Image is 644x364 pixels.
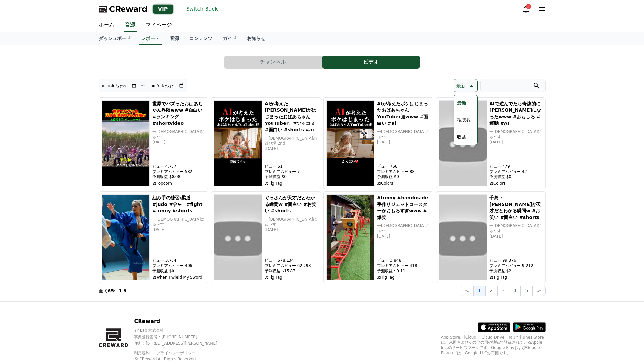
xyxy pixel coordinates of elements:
[124,18,137,32] a: 音源
[323,97,433,189] button: AIが考えたボケはじまったおばあちゃん YouTuber達www #面白い #ai AIが考えたボケはじまったおばあちゃん YouTuber達www #面白い #ai 一[DEMOGRAPHIC...
[489,140,543,145] p: [DATE]
[152,194,206,214] h5: 組み手の練習/柔道 #judo #유도 #fight #funny #shorts
[134,356,228,362] p: © CReward All Rights Reserved.
[152,275,206,280] p: When I Wield My Sword
[152,100,206,126] h5: 世界でバズったおばあちゃん界隈www #面白い #ランキング #shortvideo
[522,5,530,13] a: 3
[265,227,318,232] p: [DATE]
[377,181,430,186] p: Colors
[265,100,318,133] h5: AIが考えた[PERSON_NAME]がはじまったおばあちゃんYouTuber。#ツッコミ #面白い #shorts #ai
[377,194,430,221] h5: #funny #handmade 手作りジェットコースターがおもろすぎwww #爆笑
[99,97,208,189] button: 世界でバズったおばあちゃん界隈www #面白い #ランキング #shortvideo 世界でバズったおばあちゃん界隈www #面白い #ランキング #shortvideo 一[DEMOGRAPH...
[265,174,318,179] p: 予測収益 $0
[152,140,206,145] p: [DATE]
[214,194,262,280] img: ぐっさんが天才だとわかる瞬間w #面白い #お笑い #shorts
[140,18,177,32] a: マイページ
[265,263,318,268] p: プレミアムビュー 62,298
[224,56,322,69] button: チャンネル
[134,351,155,355] a: 利用規約
[134,317,228,325] p: CReward
[265,217,318,227] p: 一[DEMOGRAPHIC_DATA]にゅ〜す
[152,164,206,169] p: ビュー 4,777
[489,164,543,169] p: ビュー 479
[322,56,420,69] a: ビデオ
[265,136,318,146] p: 一[DEMOGRAPHIC_DATA]の遊び場 2nd
[377,268,430,273] p: 予測収益 $0.11
[165,32,184,45] a: 音源
[218,32,242,45] a: ガイド
[439,100,487,186] img: AIで遊んでたら奇跡的に石原さとみになったwww #おもしろ #運動 #AI
[489,268,543,273] p: 予測収益 $2
[489,223,543,234] p: 一[DEMOGRAPHIC_DATA]にゅ〜す
[152,169,206,174] p: プレミアムビュー 582
[454,130,469,144] button: 収益
[377,263,430,268] p: プレミアムビュー 418
[436,97,546,189] button: AIで遊んでたら奇跡的に石原さとみになったwww #おもしろ #運動 #AI AIで遊んでたら奇跡的に[PERSON_NAME]になったwww #おもしろ #運動 #AI 一[DEMOGRAPH...
[533,286,545,296] button: >
[102,194,150,280] img: 組み手の練習/柔道 #judo #유도 #fight #funny #shorts
[377,258,430,263] p: ビュー 3,848
[377,169,430,174] p: プレミアムビュー 88
[152,258,206,263] p: ビュー 3,774
[211,97,321,189] button: AIが考えたボケがはじまったおばあちゃんYouTuber。#ツッコミ #面白い #shorts #ai AIが考えた[PERSON_NAME]がはじまったおばあちゃんYouTuber。#ツッコミ...
[377,100,430,126] h5: AIが考えたボケはじまったおばあちゃん YouTuber達www #面白い #ai
[184,4,221,14] button: Switch Back
[139,32,162,45] a: レポート
[377,223,430,234] p: 一[DEMOGRAPHIC_DATA]にゅ〜す
[485,286,497,296] button: 2
[242,32,271,45] a: お知らせ
[326,194,374,280] img: #funny #handmade 手作りジェットコースターがおもろすぎwww #爆笑
[436,191,546,283] button: 千鳥・大吾が天才だとわかる瞬間w #お笑い #面白い #shorts 千鳥・[PERSON_NAME]が天才だとわかる瞬間w #お笑い #面白い #shorts 一[DEMOGRAPHIC_DA...
[377,174,430,179] p: 予測収益 $0
[265,194,318,214] h5: ぐっさんが天才だとわかる瞬間w #面白い #お笑い #shorts
[439,194,487,280] img: 千鳥・大吾が天才だとわかる瞬間w #お笑い #面白い #shorts
[108,288,114,293] strong: 65
[152,174,206,179] p: 予測収益 $0.08
[441,335,546,356] p: App Store、iCloud、iCloud Drive、およびiTunes Storeは、米国およびその他の国や地域で登録されているApple Inc.のサービスマークです。Google P...
[456,81,466,90] p: 最新
[497,286,509,296] button: 3
[99,4,148,14] a: CReward
[489,174,543,179] p: 予測収益 $0
[124,288,127,293] strong: 8
[184,32,218,45] a: コンテンツ
[521,286,533,296] button: 5
[157,351,196,355] a: プライバシーポリシー
[152,263,206,268] p: プレミアムビュー 406
[134,328,228,333] p: YP Lab 株式会社
[489,275,543,280] p: Tig Tag
[489,129,543,140] p: 一[DEMOGRAPHIC_DATA]にゅ〜す
[377,140,430,145] p: [DATE]
[265,258,318,263] p: ビュー 578,134
[99,191,208,283] button: 組み手の練習/柔道 #judo #유도 #fight #funny #shorts 組み手の練習/柔道 #judo #유도 #fight #funny #shorts 一[DEMOGRAPHIC...
[152,227,206,232] p: [DATE]
[326,100,374,186] img: AIが考えたボケはじまったおばあちゃん YouTuber達www #面白い #ai
[211,191,321,283] button: ぐっさんが天才だとわかる瞬間w #面白い #お笑い #shorts ぐっさんが天才だとわかる瞬間w #面白い #お笑い #shorts 一[DEMOGRAPHIC_DATA]にゅ〜す [DATE...
[454,113,473,127] button: 視聴数
[141,82,145,90] p: ~
[454,79,478,92] button: 最新
[152,129,206,140] p: 一[DEMOGRAPHIC_DATA]にゅ〜す
[102,100,150,186] img: 世界でバズったおばあちゃん界隈www #面白い #ランキング #shortvideo
[265,146,318,151] p: [DATE]
[265,268,318,273] p: 予測収益 $15.87
[153,5,173,14] div: VIP
[265,169,318,174] p: プレミアムビュー 7
[489,194,543,221] h5: 千鳥・[PERSON_NAME]が天才だとわかる瞬間w #お笑い #面白い #shorts
[489,258,543,263] p: ビュー 99,376
[152,217,206,227] p: 一[DEMOGRAPHIC_DATA]にゅ〜す
[119,288,122,293] strong: 1
[489,100,543,126] h5: AIで遊んでたら奇跡的に[PERSON_NAME]になったwww #おもしろ #運動 #AI
[93,32,136,45] a: ダッシュボード
[93,18,120,32] a: ホーム
[454,96,469,110] button: 最新
[509,286,521,296] button: 4
[377,129,430,140] p: 一[DEMOGRAPHIC_DATA]にゅ〜す
[461,286,473,296] button: <
[489,234,543,239] p: [DATE]
[152,181,206,186] p: Popcorn
[152,268,206,273] p: 予測収益 $0
[224,56,322,69] a: チャンネル
[214,100,262,186] img: AIが考えたボケがはじまったおばあちゃんYouTuber。#ツッコミ #面白い #shorts #ai
[526,4,531,9] div: 3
